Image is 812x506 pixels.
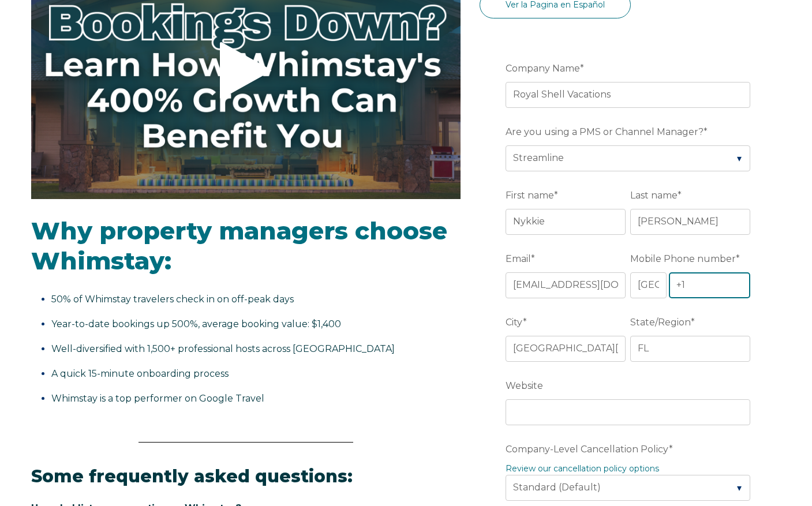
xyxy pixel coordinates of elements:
[506,440,669,458] span: Company-Level Cancellation Policy
[506,377,543,395] span: Website
[630,250,736,268] span: Mobile Phone number
[506,59,580,77] span: Company Name
[506,250,531,268] span: Email
[506,313,523,331] span: City
[51,343,395,354] span: Well-diversified with 1,500+ professional hosts across [GEOGRAPHIC_DATA]
[506,463,659,474] a: Review our cancellation policy options
[51,368,229,379] span: A quick 15-minute onboarding process
[506,123,704,141] span: Are you using a PMS or Channel Manager?
[506,186,554,204] span: First name
[51,318,341,329] span: Year-to-date bookings up 500%, average booking value: $1,400
[630,186,678,204] span: Last name
[31,466,353,487] span: Some frequently asked questions:
[51,393,264,404] span: Whimstay is a top performer on Google Travel
[31,216,447,276] span: Why property managers choose Whimstay:
[51,294,294,305] span: 50% of Whimstay travelers check in on off-peak days
[630,313,691,331] span: State/Region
